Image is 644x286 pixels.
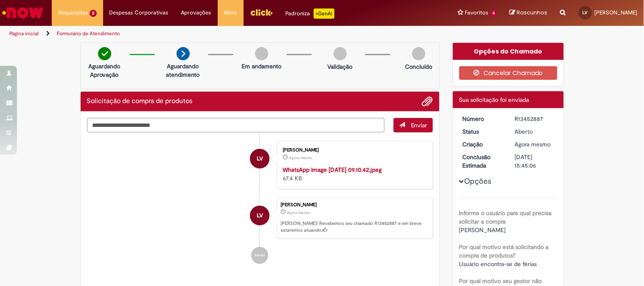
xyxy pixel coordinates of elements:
span: Sua solicitação foi enviada [459,96,529,104]
span: Enviar [411,121,427,129]
p: Aguardando Aprovação [84,62,125,79]
span: LV [583,10,588,15]
div: [PERSON_NAME] [283,148,424,153]
div: Opções do Chamado [453,43,564,60]
img: img-circle-grey.png [255,47,268,60]
h2: Solicitação de compra de produtos Histórico de tíquete [87,98,193,105]
div: [PERSON_NAME] [281,202,428,207]
ul: Trilhas de página [6,26,423,42]
img: check-circle-green.png [98,47,111,60]
time: 27/08/2025 14:45:03 [287,210,310,215]
b: Por qual motivo está solicitando a compra de produtos? [459,243,549,259]
span: More [224,8,237,17]
div: R13452887 [515,115,554,123]
p: Validação [328,62,353,71]
p: Em andamento [242,62,281,70]
div: Lucas De Oliveira Veras [250,206,270,225]
p: Aguardando atendimento [163,62,204,79]
div: Lucas De Oliveira Veras [250,149,270,168]
ul: Histórico de tíquete [87,132,433,272]
div: Aberto [515,127,554,136]
span: Rascunhos [517,8,548,17]
span: [PERSON_NAME] [595,9,638,16]
span: Agora mesmo [515,140,551,148]
span: Agora mesmo [287,210,310,215]
span: Aprovações [181,8,211,17]
time: 27/08/2025 14:45:03 [515,140,551,148]
span: LV [257,149,263,169]
span: 2 [90,10,97,17]
div: Padroniza [286,8,335,19]
img: arrow-next.png [177,47,190,60]
dt: Número [456,115,509,123]
span: LV [257,205,263,226]
dt: Criação [456,140,509,149]
div: 67.4 KB [283,165,424,182]
button: Adicionar anexos [422,96,433,107]
span: Usuário encontra-se de férias [459,260,537,268]
a: WhatsApp Image [DATE] 09.10.42.jpeg [283,166,382,174]
dt: Status [456,127,509,136]
a: Rascunhos [510,9,548,17]
button: Cancelar Chamado [459,66,557,80]
div: 27/08/2025 14:45:03 [515,140,554,149]
p: +GenAi [314,8,335,19]
span: [PERSON_NAME] [459,226,506,234]
img: ServiceNow [1,4,45,21]
span: Despesas Corporativas [110,8,169,17]
span: Favoritos [465,8,488,17]
a: Formulário de Atendimento [57,30,120,37]
p: Concluído [405,62,432,71]
p: [PERSON_NAME]! Recebemos seu chamado R13452887 e em breve estaremos atuando. [281,220,428,233]
dt: Conclusão Estimada [456,153,509,170]
span: 4 [490,10,497,17]
img: click_logo_yellow_360x200.png [250,6,273,19]
b: Informe o usuário para qual precisa solicitar a compra [459,209,552,225]
a: Página inicial [9,30,39,37]
button: Enviar [394,118,433,132]
div: [DATE] 15:45:06 [515,153,554,170]
span: Requisições [58,8,88,17]
textarea: Digite sua mensagem aqui... [87,118,385,132]
img: img-circle-grey.png [334,47,347,60]
li: Lucas De Oliveira Veras [87,198,433,238]
span: Agora mesmo [289,155,312,160]
time: 27/08/2025 14:44:49 [289,155,312,160]
img: img-circle-grey.png [412,47,425,60]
